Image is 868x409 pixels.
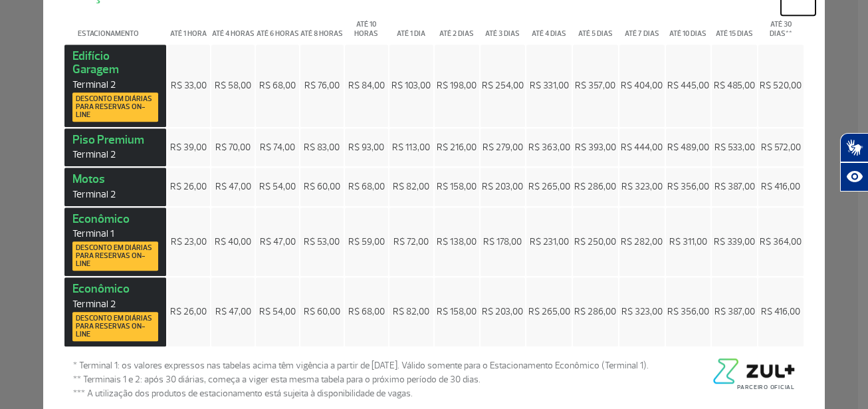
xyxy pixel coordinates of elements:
[482,182,523,193] span: R$ 203,00
[260,142,295,153] span: R$ 74,00
[526,9,572,43] th: Até 4 dias
[758,9,804,43] th: Até 30 dias**
[840,133,868,192] div: Plugin de acessibilidade da Hand Talk.
[72,78,158,91] span: Terminal 2
[345,9,388,43] th: Até 10 horas
[72,172,158,202] strong: Motos
[259,182,296,193] span: R$ 54,00
[76,95,154,119] span: Desconto em diárias para reservas on-line
[171,80,207,91] span: R$ 33,00
[575,142,616,153] span: R$ 393,00
[76,245,154,269] span: Desconto em diárias para reservas on-line
[482,307,523,318] span: R$ 203,00
[437,182,477,193] span: R$ 158,00
[621,182,663,193] span: R$ 323,00
[437,80,477,91] span: R$ 198,00
[574,236,616,247] span: R$ 250,00
[72,188,158,201] span: Terminal 2
[712,9,756,43] th: Até 15 dias
[393,236,429,247] span: R$ 72,00
[64,9,165,43] th: Estacionamento
[483,236,522,247] span: R$ 178,00
[621,142,663,153] span: R$ 444,00
[171,236,207,247] span: R$ 23,00
[528,307,570,318] span: R$ 265,00
[392,142,430,153] span: R$ 113,00
[72,228,158,241] span: Terminal 1
[215,307,251,318] span: R$ 47,00
[574,307,616,318] span: R$ 286,00
[669,236,707,247] span: R$ 311,00
[72,282,158,342] strong: Econômico
[710,358,795,384] img: logo-zul-black.png
[573,9,618,43] th: Até 5 dias
[714,80,755,91] span: R$ 485,00
[260,236,296,247] span: R$ 47,00
[481,9,526,43] th: Até 3 dias
[667,182,709,193] span: R$ 356,00
[72,132,158,162] strong: Piso Premium
[619,9,665,43] th: Até 7 dias
[348,236,385,247] span: R$ 59,00
[167,9,211,43] th: Até 1 hora
[391,80,431,91] span: R$ 103,00
[528,182,570,193] span: R$ 265,00
[761,142,801,153] span: R$ 572,00
[666,9,711,43] th: Até 10 dias
[259,307,296,318] span: R$ 54,00
[259,80,296,91] span: R$ 68,00
[73,386,649,400] span: *** A utilização dos produtos de estacionamento está sujeita à disponibilidade de vagas.
[760,80,802,91] span: R$ 520,00
[714,236,755,247] span: R$ 339,00
[714,142,755,153] span: R$ 533,00
[393,182,429,193] span: R$ 82,00
[393,307,429,318] span: R$ 82,00
[435,9,479,43] th: Até 2 dias
[761,182,800,193] span: R$ 416,00
[621,236,663,247] span: R$ 282,00
[215,142,251,153] span: R$ 70,00
[437,236,477,247] span: R$ 138,00
[170,182,207,193] span: R$ 26,00
[575,80,615,91] span: R$ 357,00
[304,182,340,193] span: R$ 60,00
[760,236,802,247] span: R$ 364,00
[215,236,251,247] span: R$ 40,00
[437,142,477,153] span: R$ 216,00
[437,307,477,318] span: R$ 158,00
[574,182,616,193] span: R$ 286,00
[761,307,800,318] span: R$ 416,00
[300,9,344,43] th: Até 8 horas
[714,307,755,318] span: R$ 387,00
[840,133,868,162] button: Abrir tradutor de língua de sinais.
[72,211,158,271] strong: Econômico
[215,182,251,193] span: R$ 47,00
[215,80,251,91] span: R$ 58,00
[348,307,385,318] span: R$ 68,00
[482,80,524,91] span: R$ 254,00
[304,142,340,153] span: R$ 83,00
[530,236,569,247] span: R$ 231,00
[76,315,154,339] span: Desconto em diárias para reservas on-line
[170,142,207,153] span: R$ 39,00
[304,307,340,318] span: R$ 60,00
[840,162,868,192] button: Abrir recursos assistivos.
[304,236,340,247] span: R$ 53,00
[667,307,709,318] span: R$ 356,00
[714,182,755,193] span: R$ 387,00
[737,384,795,391] span: Parceiro Oficial
[667,142,709,153] span: R$ 489,00
[72,49,158,122] strong: Edifício Garagem
[621,307,663,318] span: R$ 323,00
[72,298,158,311] span: Terminal 2
[621,80,663,91] span: R$ 404,00
[483,142,523,153] span: R$ 279,00
[389,9,433,43] th: Até 1 dia
[73,358,649,372] span: * Terminal 1: os valores expressos nas tabelas acima têm vigência a partir de [DATE]. Válido some...
[256,9,299,43] th: Até 6 horas
[667,80,709,91] span: R$ 445,00
[211,9,255,43] th: Até 4 horas
[73,372,649,386] span: ** Terminais 1 e 2: após 30 diárias, começa a viger esta mesma tabela para o próximo período de 3...
[348,80,385,91] span: R$ 84,00
[530,80,569,91] span: R$ 331,00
